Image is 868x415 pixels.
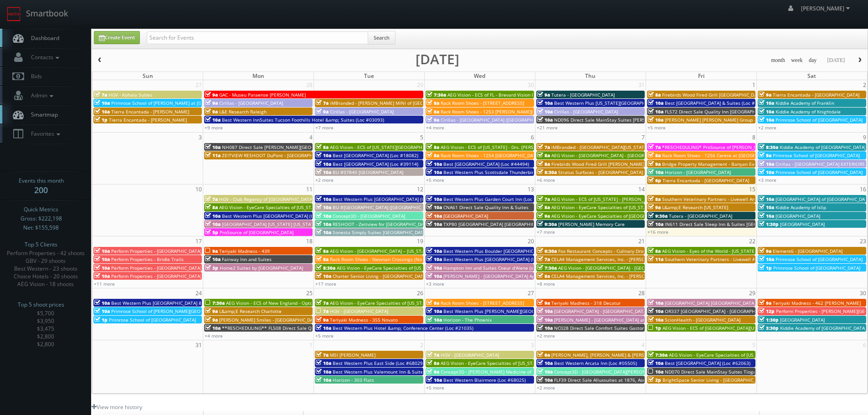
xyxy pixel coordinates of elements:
span: L&E Research Raleigh [219,108,267,115]
span: 9:30a [648,213,668,219]
span: 10a [426,169,442,175]
span: Best [GEOGRAPHIC_DATA] (Loc #62063) [665,360,750,366]
span: ZEITVIEW RESHOOT DuPont - [GEOGRAPHIC_DATA], [GEOGRAPHIC_DATA] [222,152,379,159]
span: Best [GEOGRAPHIC_DATA] (Loc #18082) [333,152,418,159]
span: iMBranded - [PERSON_NAME] MINI of [GEOGRAPHIC_DATA] [330,100,457,106]
span: Rack Room Shoes - 1256 Centre at [GEOGRAPHIC_DATA] [662,152,783,159]
span: 8a [648,152,661,159]
span: 1p [648,325,661,331]
span: 7a [316,300,329,306]
span: 10a [759,108,774,115]
span: **RESCHEDULING** FL508 Direct Sale Quality Inn Oceanfront [222,325,358,331]
span: 1p [759,265,772,271]
span: 10a [759,117,774,123]
span: 10a [426,204,442,210]
span: OR337 [GEOGRAPHIC_DATA] - [GEOGRAPHIC_DATA] [665,308,774,314]
span: Teriyaki Madness - 318 Decatur [551,300,621,306]
span: 10a [205,213,221,219]
span: 9a [426,117,439,123]
a: +8 more [537,281,555,287]
a: +16 more [647,229,668,235]
span: 9a [759,92,771,98]
span: 7a [316,308,329,314]
span: HGV - Club Regency of [GEOGRAPHIC_DATA] [219,196,313,202]
span: 8a [648,248,661,254]
span: Primrose School of [GEOGRAPHIC_DATA] [773,265,860,271]
span: 6a [537,352,550,358]
span: 9a [648,161,661,167]
button: month [768,55,788,66]
span: 10a [537,325,553,331]
span: L&amp;E Research [US_STATE] [662,204,728,210]
span: 10a [94,100,110,106]
span: Best Western Plus Scottsdale Thunderbird Suites (Loc #03156) [443,169,581,175]
span: 10a [205,325,221,331]
span: 10a [316,221,331,227]
span: 11a [205,152,221,159]
span: Admin [26,92,56,99]
span: [GEOGRAPHIC_DATA] [780,221,825,227]
a: +3 more [758,177,776,183]
span: AEG Vision - [GEOGRAPHIC_DATA] - [GEOGRAPHIC_DATA] [558,265,679,271]
span: Best Western Plus Hotel &amp; Conference Center (Loc #21035) [333,325,473,331]
span: 3:30p [759,325,779,331]
span: 10a [759,256,774,262]
span: Smartmap [26,111,58,118]
span: Southern Veterinary Partners - Livewell Animal Urgent Care of [PERSON_NAME] [662,196,835,202]
span: 9a [759,248,771,254]
span: Best Western Plus Garden Court Inn (Loc #05224) [443,196,552,202]
span: 3p [205,265,218,271]
span: 9a [537,213,550,219]
a: +3 more [426,281,444,287]
span: [PERSON_NAME] [801,5,853,12]
span: 10a [648,100,663,106]
span: 7:30a [205,300,225,306]
span: 8a [648,92,661,98]
span: Horizon - [GEOGRAPHIC_DATA] [665,169,731,175]
span: [GEOGRAPHIC_DATA] [GEOGRAPHIC_DATA] [665,300,755,306]
span: AEG Vision - ECS of [US_STATE] - Drs. [PERSON_NAME] and [PERSON_NAME] [441,144,604,150]
span: 10a [648,308,663,314]
span: 10a [426,273,442,279]
span: 10a [426,256,442,262]
span: TXP80 [GEOGRAPHIC_DATA] [GEOGRAPHIC_DATA] [443,221,549,227]
span: 10a [316,169,331,175]
span: AEG Vision - EyeCare Specialties of [US_STATE] - [PERSON_NAME] Eyecare Associates - [PERSON_NAME] [219,204,444,210]
span: Tierra Encantada - [PERSON_NAME] [111,108,189,115]
span: Charter Senior Living - [GEOGRAPHIC_DATA] [333,273,427,279]
span: 10a [316,369,331,375]
span: Firebirds Wood Fired Grill [PERSON_NAME] [551,161,644,167]
span: Best Western Arcata Inn (Loc #05505) [554,360,637,366]
span: Cirillas - [GEOGRAPHIC_DATA] [330,108,394,115]
span: [GEOGRAPHIC_DATA] [776,213,820,219]
span: Primrose School of [PERSON_NAME][GEOGRAPHIC_DATA] [111,308,234,314]
span: 10a [759,204,774,210]
span: MSI [PERSON_NAME] [330,352,375,358]
span: Kiddie Academy of Islip [776,204,826,210]
img: smartbook-logo.png [7,7,21,21]
span: Best [GEOGRAPHIC_DATA] (Loc #39114) [333,161,418,167]
span: 7a [316,100,329,106]
span: AEG Vision - ECS of FL - Brevard Vision Care - [PERSON_NAME] [447,92,582,98]
span: [GEOGRAPHIC_DATA] - [GEOGRAPHIC_DATA] [554,308,647,314]
span: 8a [316,248,329,254]
span: 10a [205,256,221,262]
span: 10a [316,161,331,167]
span: iMBranded - [GEOGRAPHIC_DATA][US_STATE] Toyota [551,144,665,150]
span: 8a [537,161,550,167]
span: 7:30a [648,352,668,358]
span: 10a [316,360,331,366]
span: 10a [648,300,663,306]
span: Best [GEOGRAPHIC_DATA] & Suites (Loc #37117) [665,100,770,106]
span: Southern Veterinary Partners - Livewell Animal Urgent Care of Goodyear [665,256,823,262]
span: 10a [94,265,110,271]
span: 9a [205,100,218,106]
span: [PERSON_NAME] Memory Care [558,221,625,227]
span: 10a [648,221,663,227]
span: 9a [316,108,329,115]
span: Sonesta Simply Suites [GEOGRAPHIC_DATA] [333,229,427,236]
span: HGV - Kohala Suites [108,92,152,98]
span: 6p [648,177,661,184]
span: 7:30a [537,265,557,271]
span: Rack Room Shoes - 1253 [PERSON_NAME][GEOGRAPHIC_DATA] [441,108,576,115]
